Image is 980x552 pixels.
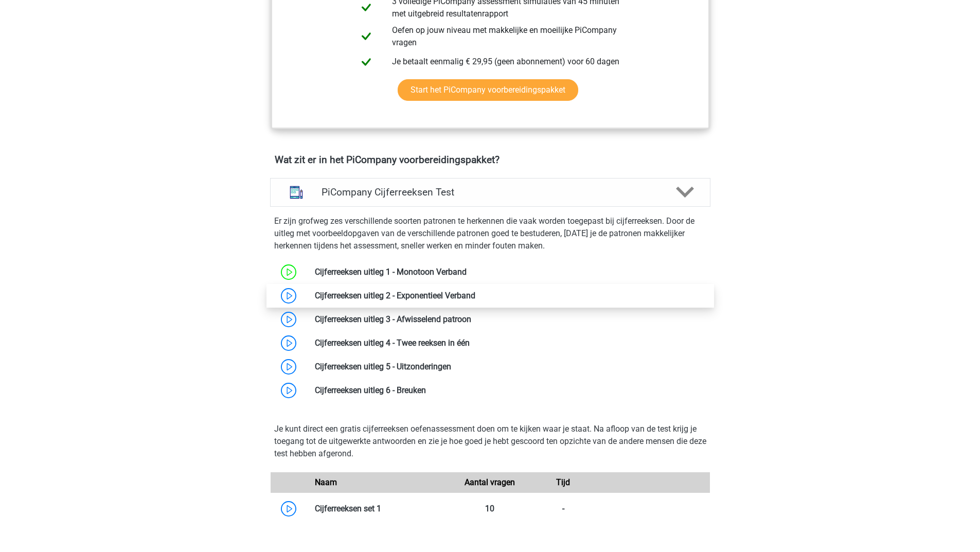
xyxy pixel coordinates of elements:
[307,384,710,397] div: Cijferreeksen uitleg 6 - Breuken
[307,313,710,326] div: Cijferreeksen uitleg 3 - Afwisselend patroon
[527,476,600,489] div: Tijd
[266,178,715,207] a: cijferreeksen PiCompany Cijferreeksen Test
[274,215,706,252] p: Er zijn grofweg zes verschillende soorten patronen te herkennen die vaak worden toegepast bij cij...
[274,423,706,460] p: Je kunt direct een gratis cijferreeksen oefenassessment doen om te kijken waar je staat. Na afloo...
[283,179,310,206] img: cijferreeksen
[453,476,526,489] div: Aantal vragen
[307,337,710,349] div: Cijferreeksen uitleg 4 - Twee reeksen in één
[307,503,454,515] div: Cijferreeksen set 1
[275,154,706,166] h4: Wat zit er in het PiCompany voorbereidingspakket?
[307,361,710,373] div: Cijferreeksen uitleg 5 - Uitzonderingen
[307,290,710,302] div: Cijferreeksen uitleg 2 - Exponentieel Verband
[398,79,578,101] a: Start het PiCompany voorbereidingspakket
[322,186,658,198] h4: PiCompany Cijferreeksen Test
[307,476,454,489] div: Naam
[307,266,710,278] div: Cijferreeksen uitleg 1 - Monotoon Verband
